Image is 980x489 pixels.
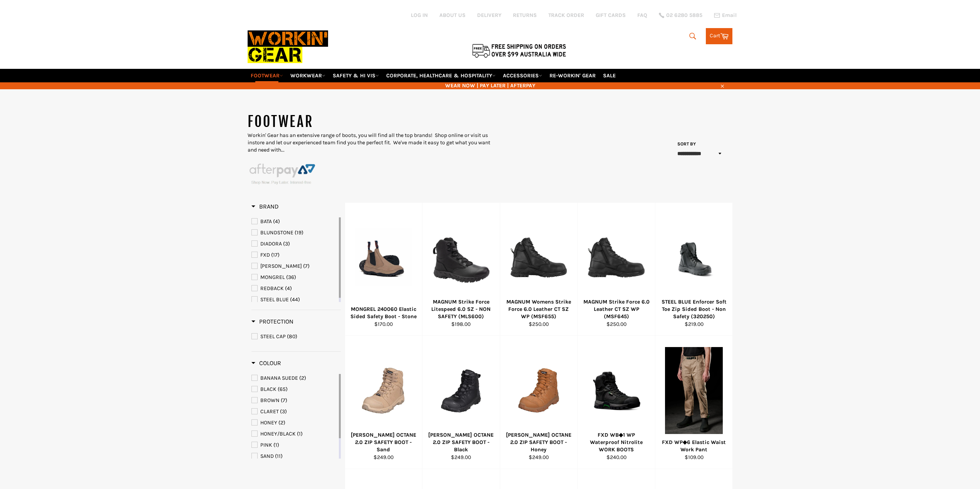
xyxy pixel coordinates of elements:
[427,298,495,320] div: MAGNUM Strike Force Litespeed 6.0 SZ - NON SAFETY (MLS600)
[439,12,466,19] a: ABOUT US
[345,336,422,469] a: MACK OCTANE 2.0 ZIP SAFETY BOOT - Sand[PERSON_NAME] OCTANE 2.0 ZIP SAFETY BOOT - Sand$249.00
[251,262,337,270] a: MACK
[251,374,337,382] a: BANANA SUEDE
[260,386,276,392] span: BLACK
[330,69,382,82] a: SAFETY & HI VIS
[251,240,337,248] a: DIADORA
[583,298,650,320] div: MAGNUM Strike Force 6.0 Leather CT SZ WP (MSF645)
[248,69,286,82] a: FOOTWEAR
[251,452,337,461] a: SAND
[251,295,337,304] a: STEEL BLUE
[287,69,328,82] a: WORKWEAR
[596,12,626,19] a: GIFT CARDS
[251,284,337,293] a: REDBACK
[251,396,337,405] a: BROWN
[286,274,296,280] span: (36)
[251,407,337,416] a: CLARET
[251,419,337,427] a: HONEY
[295,229,303,236] span: (19)
[248,112,490,132] h1: FOOTWEAR
[251,318,293,325] h3: Protection
[251,441,337,449] a: PINK
[655,203,733,336] a: STEEL BLUE Enforcer Soft Toe Zip Sided Boot - Non Safety (320250)STEEL BLUE Enforcer Soft Toe Zip...
[251,229,337,237] a: BLUNDSTONE
[714,12,737,18] a: Email
[251,273,337,282] a: MONGREL
[299,375,306,381] span: (2)
[283,240,290,247] span: (3)
[666,13,702,18] span: 02 6280 5885
[285,285,292,292] span: (4)
[411,12,428,18] a: Log in
[422,336,500,469] a: MACK OCTANE 2.0 ZIP SAFETY BOOT - Black[PERSON_NAME] OCTANE 2.0 ZIP SAFETY BOOT - Black$249.00
[600,69,619,82] a: SALE
[383,69,499,82] a: CORPORATE, HEALTHCARE & HOSPITALITY
[548,12,584,19] a: TRACK ORDER
[659,13,702,18] a: 02 6280 5885
[260,442,272,448] span: PINK
[427,431,495,454] div: [PERSON_NAME] OCTANE 2.0 ZIP SAFETY BOOT - Black
[273,442,279,448] span: (1)
[251,203,279,210] h3: Brand
[260,240,282,247] span: DIADORA
[660,298,728,320] div: STEEL BLUE Enforcer Soft Toe Zip Sided Boot - Non Safety (320250)
[422,203,500,336] a: MAGNUM Strike Force Litespeed 6.0 SZ - NON SAFETY (MLS600)MAGNUM Strike Force Litespeed 6.0 SZ - ...
[251,430,337,438] a: HONEY/BLACK
[260,375,298,381] span: BANANA SUEDE
[251,359,281,367] h3: Colour
[260,229,293,236] span: BLUNDSTONE
[278,419,285,426] span: (2)
[471,42,567,58] img: Flat $9.95 shipping Australia wide
[251,359,281,367] span: Colour
[278,386,288,392] span: (65)
[260,296,289,303] span: STEEL BLUE
[260,397,280,404] span: BROWN
[260,333,286,340] span: STEEL CAP
[350,431,417,454] div: [PERSON_NAME] OCTANE 2.0 ZIP SAFETY BOOT - Sand
[722,13,737,18] span: Email
[660,439,728,454] div: FXD WP◆6 Elastic Waist Work Pant
[260,453,274,459] span: SAND
[260,419,277,426] span: HONEY
[251,385,337,394] a: BLACK
[248,25,328,68] img: Workin Gear leaders in Workwear, Safety Boots, PPE, Uniforms. Australia's No.1 in Workwear
[583,431,650,454] div: FXD WB◆1 WP Waterproof Nitrolite WORK BOOTS
[260,218,272,225] span: BATA
[655,336,733,469] a: FXD WP◆6 Elastic Waist Work PantFXD WP◆6 Elastic Waist Work Pant$109.00
[706,28,732,44] a: Cart
[251,318,293,325] span: Protection
[546,69,599,82] a: RE-WORKIN' GEAR
[675,141,696,147] label: Sort by
[500,336,578,469] a: MACK OCTANE 2.0 ZIP SAFETY BOOT - Honey[PERSON_NAME] OCTANE 2.0 ZIP SAFETY BOOT - Honey$249.00
[345,203,422,336] a: MONGREL 240060 Elastic Sided Safety Boot - StoneMONGREL 240060 Elastic Sided Safety Boot - Stone$...
[505,298,573,320] div: MAGNUM Womens Strike Force 6.0 Leather CT SZ WP (MSF655)
[287,333,297,340] span: (80)
[500,69,545,82] a: ACCESSORIES
[280,408,287,415] span: (3)
[637,12,647,19] a: FAQ
[251,217,337,226] a: BATA
[297,431,303,437] span: (1)
[290,296,300,303] span: (44)
[275,453,283,459] span: (11)
[251,332,341,341] a: STEEL CAP
[260,408,279,415] span: CLARET
[500,203,578,336] a: MAGNUM Womens Strike Force 6.0 Leather CT SZ WP (MSF655)MAGNUM Womens Strike Force 6.0 Leather CT...
[513,12,537,19] a: RETURNS
[281,397,287,404] span: (7)
[273,218,280,225] span: (4)
[303,263,310,269] span: (7)
[248,82,733,89] span: WEAR NOW | PAY LATER | AFTERPAY
[477,12,501,19] a: DELIVERY
[260,263,302,269] span: [PERSON_NAME]
[577,203,655,336] a: MAGNUM Strike Force 6.0 Leather CT SZ WP (MSF645)MAGNUM Strike Force 6.0 Leather CT SZ WP (MSF645...
[505,431,573,454] div: [PERSON_NAME] OCTANE 2.0 ZIP SAFETY BOOT - Honey
[260,252,270,258] span: FXD
[248,132,490,154] p: Workin' Gear has an extensive range of boots, you will find all the top brands! Shop online or vi...
[260,431,296,437] span: HONEY/BLACK
[260,285,284,292] span: REDBACK
[271,252,280,258] span: (17)
[260,274,285,280] span: MONGREL
[350,305,417,320] div: MONGREL 240060 Elastic Sided Safety Boot - Stone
